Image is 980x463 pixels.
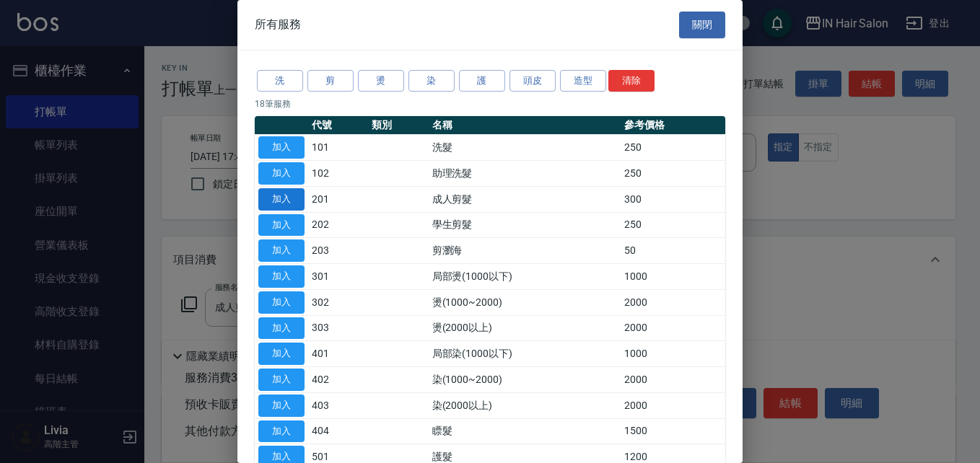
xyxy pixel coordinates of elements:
[308,186,368,212] td: 201
[621,212,725,238] td: 250
[679,12,725,38] button: 關閉
[429,135,621,161] td: 洗髮
[429,315,621,341] td: 燙(2000以上)
[621,135,725,161] td: 250
[258,343,305,365] button: 加入
[429,161,621,187] td: 助理洗髮
[308,212,368,238] td: 202
[308,418,368,444] td: 404
[429,186,621,212] td: 成人剪髮
[429,341,621,367] td: 局部染(1000以下)
[308,161,368,187] td: 102
[621,264,725,290] td: 1000
[621,238,725,264] td: 50
[308,392,368,418] td: 403
[308,289,368,315] td: 302
[621,289,725,315] td: 2000
[429,392,621,418] td: 染(2000以上)
[258,317,305,340] button: 加入
[308,264,368,290] td: 301
[258,265,305,288] button: 加入
[258,136,305,159] button: 加入
[258,214,305,237] button: 加入
[308,341,368,367] td: 401
[429,289,621,315] td: 燙(1000~2000)
[621,341,725,367] td: 1000
[429,238,621,264] td: 剪瀏海
[308,238,368,264] td: 203
[621,367,725,393] td: 2000
[255,17,301,32] span: 所有服務
[258,239,305,262] button: 加入
[308,135,368,161] td: 101
[608,70,655,92] button: 清除
[429,212,621,238] td: 學生剪髮
[255,97,725,110] p: 18 筆服務
[621,315,725,341] td: 2000
[308,116,368,135] th: 代號
[429,418,621,444] td: 瞟髮
[258,162,305,185] button: 加入
[621,418,725,444] td: 1500
[307,70,354,92] button: 剪
[258,369,305,391] button: 加入
[257,70,303,92] button: 洗
[621,161,725,187] td: 250
[408,70,455,92] button: 染
[308,315,368,341] td: 303
[429,116,621,135] th: 名稱
[621,392,725,418] td: 2000
[308,367,368,393] td: 402
[621,116,725,135] th: 參考價格
[258,420,305,443] button: 加入
[258,291,305,314] button: 加入
[258,188,305,211] button: 加入
[358,70,404,92] button: 燙
[429,367,621,393] td: 染(1000~2000)
[429,264,621,290] td: 局部燙(1000以下)
[621,186,725,212] td: 300
[509,70,556,92] button: 頭皮
[459,70,505,92] button: 護
[368,116,428,135] th: 類別
[258,394,305,417] button: 加入
[560,70,606,92] button: 造型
